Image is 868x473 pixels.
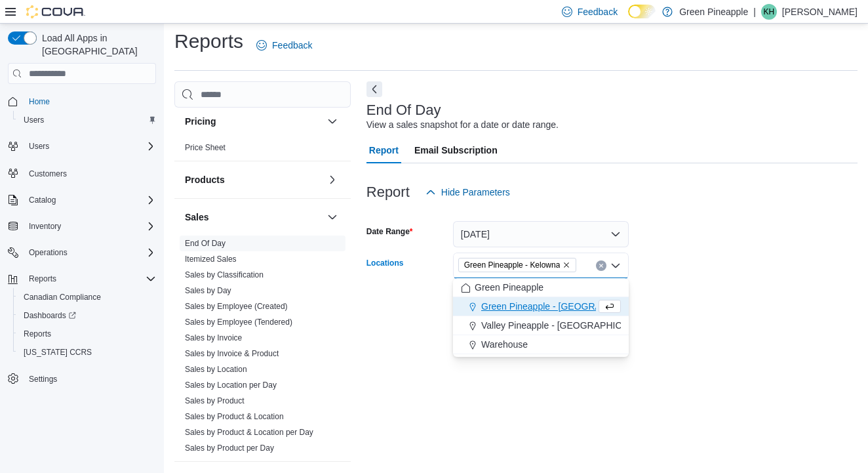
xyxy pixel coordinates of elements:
span: Operations [24,245,156,260]
a: Sales by Employee (Created) [185,302,288,311]
button: Canadian Compliance [13,288,161,306]
a: Customers [24,166,72,182]
span: Email Subscription [414,137,498,163]
button: [DATE] [453,221,629,247]
button: Clear input [596,260,606,271]
span: Washington CCRS [18,344,156,360]
span: Catalog [29,195,56,205]
button: Customers [3,163,161,182]
input: Dark Mode [628,5,656,18]
span: Customers [29,169,67,179]
span: Feedback [272,39,312,52]
span: Reports [24,271,156,287]
a: Sales by Employee (Tendered) [185,318,292,327]
button: Catalog [3,191,161,209]
button: Sales [185,211,322,224]
span: Feedback [578,5,618,18]
img: Cova [26,5,85,18]
button: Reports [24,271,62,287]
nav: Complex example [8,87,156,422]
span: [US_STATE] CCRS [24,347,92,358]
button: Green Pineapple - [GEOGRAPHIC_DATA] [453,297,629,316]
span: KH [764,4,775,20]
span: Hide Parameters [441,186,510,199]
span: Valley Pineapple - [GEOGRAPHIC_DATA] [481,319,652,332]
a: Itemized Sales [185,255,237,264]
span: Green Pineapple [475,281,543,294]
span: Green Pineapple - [GEOGRAPHIC_DATA] [481,300,654,313]
button: Warehouse [453,335,629,354]
a: Dashboards [18,308,81,323]
a: Users [18,112,49,128]
span: Customers [24,165,156,181]
a: End Of Day [185,239,226,248]
a: Sales by Location [185,365,247,374]
span: Reports [18,326,156,342]
span: Operations [29,247,68,258]
button: Remove Green Pineapple - Kelowna from selection in this group [562,261,570,269]
button: Pricing [325,113,340,129]
p: Green Pineapple [679,4,748,20]
div: Choose from the following options [453,278,629,354]
h3: Sales [185,211,209,224]
div: Karin Hamm [761,4,777,20]
button: Sales [325,209,340,225]
button: Green Pineapple [453,278,629,297]
span: Inventory [29,221,61,232]
button: Inventory [24,218,66,234]
button: Operations [3,243,161,262]
span: Green Pineapple - Kelowna [458,258,577,272]
div: Pricing [174,140,351,161]
span: Inventory [24,218,156,234]
a: Sales by Classification [185,270,264,279]
p: [PERSON_NAME] [782,4,858,20]
a: Canadian Compliance [18,289,106,305]
span: Dashboards [24,310,76,321]
button: Close list of options [610,260,621,271]
button: Users [13,111,161,129]
h3: End Of Day [366,102,441,118]
button: Operations [24,245,73,260]
button: Products [325,172,340,188]
a: Home [24,94,55,110]
span: Dashboards [18,308,156,323]
span: Users [24,138,156,154]
span: Catalog [24,192,156,208]
button: Hide Parameters [420,179,515,205]
button: Pricing [185,115,322,128]
h3: Report [366,184,410,200]
span: Users [24,115,44,125]
span: Green Pineapple - Kelowna [464,258,561,272]
span: Report [369,137,399,163]
button: Settings [3,369,161,388]
button: Catalog [24,192,61,208]
span: Reports [29,274,56,284]
label: Date Range [366,226,413,237]
h1: Reports [174,28,243,54]
button: [US_STATE] CCRS [13,343,161,361]
span: Settings [29,374,57,384]
div: View a sales snapshot for a date or date range. [366,118,559,132]
button: Reports [3,270,161,288]
div: Sales [174,236,351,461]
label: Locations [366,258,404,268]
h3: Products [185,173,225,186]
button: Reports [13,325,161,343]
button: Valley Pineapple - [GEOGRAPHIC_DATA] [453,316,629,335]
a: Sales by Invoice [185,333,242,342]
p: | [753,4,756,20]
span: Warehouse [481,338,528,351]
a: Dashboards [13,306,161,325]
span: Reports [24,329,51,339]
span: Canadian Compliance [18,289,156,305]
h3: Pricing [185,115,216,128]
a: Settings [24,371,62,387]
a: Sales by Product [185,396,245,405]
span: Home [24,93,156,110]
a: Reports [18,326,56,342]
span: Home [29,96,50,107]
a: Feedback [251,32,317,58]
a: Sales by Invoice & Product [185,349,279,358]
span: Load All Apps in [GEOGRAPHIC_DATA] [37,31,156,58]
button: Home [3,92,161,111]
